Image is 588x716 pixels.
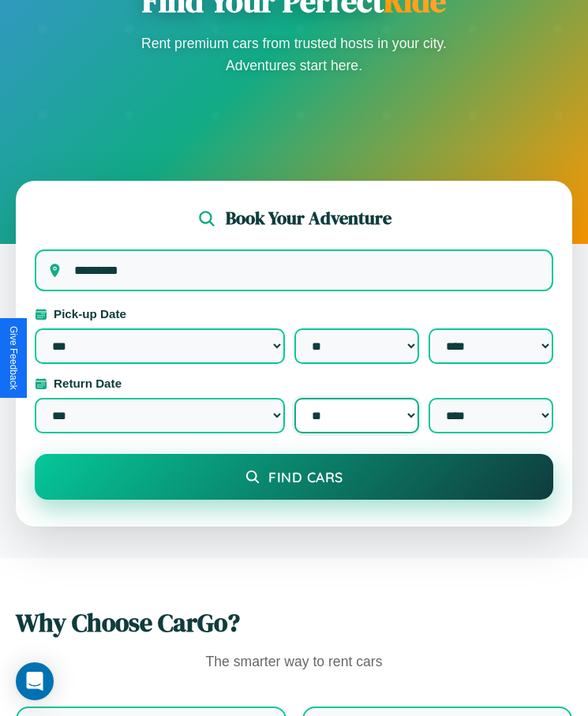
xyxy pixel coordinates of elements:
p: Rent premium cars from trusted hosts in your city. Adventures start here. [137,32,452,77]
label: Return Date [35,377,553,390]
button: Find Cars [35,454,553,500]
label: Pick-up Date [35,307,553,321]
h2: Book Your Adventure [226,206,391,231]
h2: Why Choose CarGo? [16,605,572,640]
div: Give Feedback [8,326,19,390]
p: The smarter way to rent cars [16,650,572,675]
div: Open Intercom Messenger [16,662,54,700]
